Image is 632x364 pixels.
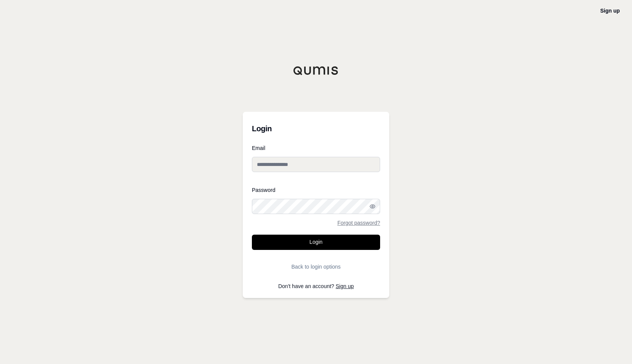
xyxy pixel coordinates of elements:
[293,66,339,75] img: Qumis
[252,145,380,151] label: Email
[337,220,380,225] a: Forgot password?
[252,187,380,193] label: Password
[600,8,620,14] a: Sign up
[252,235,380,250] button: Login
[252,121,380,136] h3: Login
[336,283,354,289] a: Sign up
[252,283,380,289] p: Don't have an account?
[252,259,380,274] button: Back to login options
